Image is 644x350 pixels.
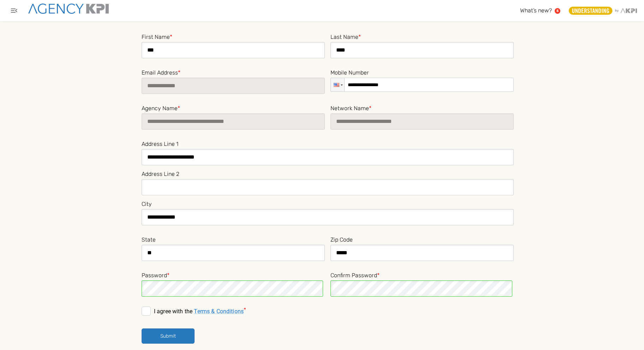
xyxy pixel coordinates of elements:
span: What’s new? [520,7,552,14]
img: agencykpi-logo-550x69-2d9e3fa8.png [28,4,109,14]
text: 5 [556,9,559,13]
label: Address Line 2 [142,168,514,178]
div: United States: + 1 [331,78,344,91]
label: Mobile Number [330,67,514,77]
label: Network Name [330,103,514,113]
label: First Name [142,31,325,41]
label: Address Line 1 [142,138,514,148]
label: Agency Name [142,103,325,113]
a: 5 [555,8,560,14]
label: Password [142,270,325,280]
label: Email Address [142,67,325,77]
button: Submit [142,328,195,344]
label: Last Name [330,31,514,41]
p: I agree with the [154,308,244,315]
a: Terms & Conditions [194,308,244,315]
label: Zip Code [330,234,514,244]
label: City [142,198,514,208]
label: Confirm Password [330,270,514,280]
label: State [142,234,325,244]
